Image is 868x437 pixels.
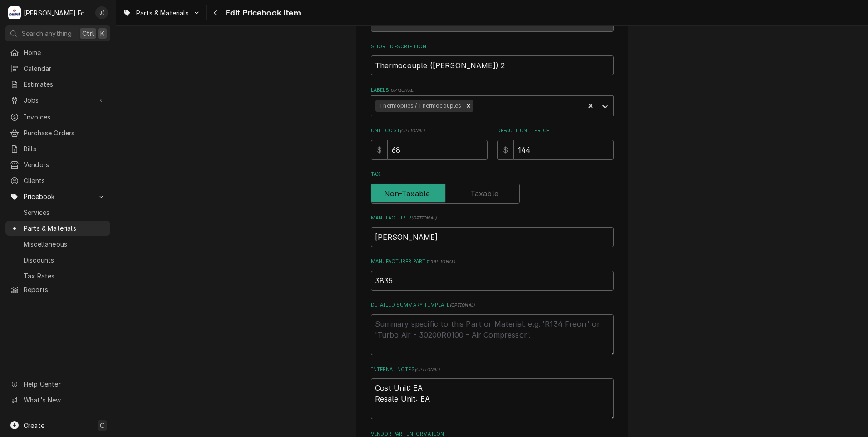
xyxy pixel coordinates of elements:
[5,282,110,297] a: Reports
[497,127,614,134] label: Default Unit Price
[389,88,414,93] span: ( optional )
[24,395,105,405] span: What's New
[371,214,614,247] div: Manufacturer
[450,303,475,308] span: ( optional )
[371,302,614,355] div: Detailed Summary Template
[24,144,106,154] span: Bills
[95,6,108,19] div: Jeff Debigare (109)'s Avatar
[5,377,110,392] a: Go to Help Center
[24,255,106,265] span: Discounts
[24,379,105,389] span: Help Center
[24,422,44,429] span: Create
[24,95,92,105] span: Jobs
[415,367,440,372] span: ( optional )
[5,61,110,76] a: Calendar
[82,29,94,38] span: Ctrl
[5,189,110,204] a: Go to Pricebook
[5,253,110,268] a: Discounts
[8,6,21,19] div: M
[371,258,614,290] div: Manufacturer Part #
[119,5,204,20] a: Go to Parts & Materials
[371,366,614,419] div: Internal Notes
[24,8,90,18] div: [PERSON_NAME] Food Equipment Service
[371,140,388,160] div: $
[375,100,463,112] div: Thermopiles / Thermocouples
[100,421,104,430] span: C
[497,127,614,159] div: Default Unit Price
[24,176,106,185] span: Clients
[5,173,110,188] a: Clients
[24,79,106,89] span: Estimates
[5,237,110,252] a: Miscellaneous
[371,378,614,419] textarea: Cost Unit: EA Resale Unit: EA
[371,43,614,75] div: Short Description
[223,7,301,19] span: Edit Pricebook Item
[24,112,106,122] span: Invoices
[24,271,106,281] span: Tax Rates
[24,64,106,73] span: Calendar
[22,29,72,38] span: Search anything
[5,77,110,92] a: Estimates
[136,8,189,18] span: Parts & Materials
[5,268,110,283] a: Tax Rates
[371,171,614,203] div: Tax
[24,192,92,201] span: Pricebook
[411,215,437,220] span: ( optional )
[371,258,614,265] label: Manufacturer Part #
[24,128,106,138] span: Purchase Orders
[24,223,106,233] span: Parts & Materials
[5,25,110,41] button: Search anythingCtrlK
[5,125,110,140] a: Purchase Orders
[5,392,110,407] a: Go to What's New
[208,5,223,20] button: Navigate back
[24,48,106,57] span: Home
[5,205,110,220] a: Services
[371,87,614,94] label: Labels
[95,6,108,19] div: J(
[5,93,110,108] a: Go to Jobs
[371,87,614,116] div: Labels
[5,141,110,156] a: Bills
[371,127,488,159] div: Unit Cost
[371,43,614,50] label: Short Description
[24,160,106,169] span: Vendors
[371,55,614,75] input: Name used to describe this Part or Material
[24,208,106,217] span: Services
[371,366,614,373] label: Internal Notes
[5,221,110,236] a: Parts & Materials
[5,157,110,172] a: Vendors
[371,127,488,134] label: Unit Cost
[24,285,106,294] span: Reports
[5,109,110,124] a: Invoices
[5,45,110,60] a: Home
[24,239,106,249] span: Miscellaneous
[464,100,473,112] div: Remove Thermopiles / Thermocouples
[497,140,514,160] div: $
[400,128,425,133] span: ( optional )
[430,259,456,264] span: ( optional )
[371,171,614,178] label: Tax
[371,214,614,222] label: Manufacturer
[8,6,21,19] div: Marshall Food Equipment Service's Avatar
[100,29,104,38] span: K
[371,302,614,309] label: Detailed Summary Template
